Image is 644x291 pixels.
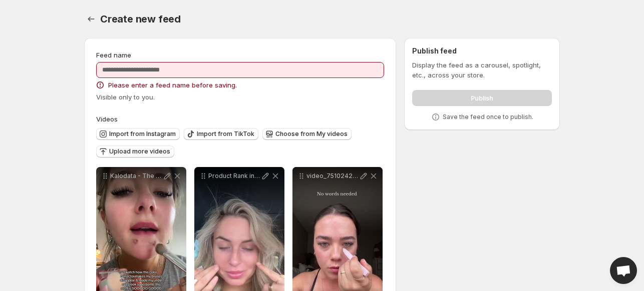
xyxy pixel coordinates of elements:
span: Please enter a feed name before saving. [108,80,237,90]
span: Create new feed [100,13,181,25]
button: Import from TikTok [184,128,258,140]
button: Choose from My videos [262,128,352,140]
span: Upload more videos [109,147,170,155]
p: Save the feed once to publish. [443,113,533,121]
h2: Publish feed [412,46,552,56]
span: Visible only to you. [96,93,155,101]
p: Kalodata - The Best Tool for TikTok Shop Analytics Insights 43 [110,172,162,180]
p: Display the feed as a carousel, spotlight, etc., across your store. [412,60,552,80]
p: video_7510242320403549482 [306,172,359,180]
button: Settings [84,12,98,26]
span: Feed name [96,51,131,59]
span: Import from TikTok [197,130,254,138]
button: Import from Instagram [96,128,180,140]
div: Open chat [610,257,637,284]
p: Product Rank in [GEOGRAPHIC_DATA] TikTok [208,172,260,180]
span: Choose from My videos [275,130,348,138]
span: Videos [96,115,118,123]
span: Import from Instagram [109,130,176,138]
button: Upload more videos [96,145,174,157]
